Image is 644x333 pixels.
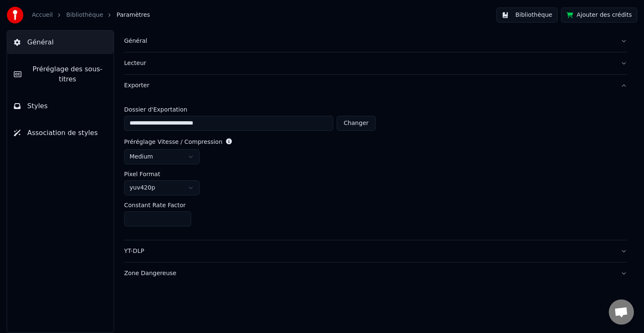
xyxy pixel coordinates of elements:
button: Zone Dangereuse [124,263,627,284]
button: Lecteur [124,52,627,74]
button: YT-DLP [124,240,627,262]
div: Exporter [124,96,627,240]
div: Exporter [124,81,614,90]
span: Général [27,37,54,47]
span: Styles [27,101,48,111]
label: Pixel Format [124,171,160,177]
label: Dossier d'Exportation [124,107,376,112]
div: Lecteur [124,59,614,68]
button: Exporter [124,75,627,96]
button: Bibliothèque [496,8,558,23]
a: Accueil [32,11,53,19]
img: youka [7,7,23,23]
nav: breadcrumb [32,11,150,19]
button: Association de styles [7,121,114,145]
button: Changer [337,116,376,131]
div: Général [124,37,614,45]
label: Constant Rate Factor [124,202,186,208]
div: Zone Dangereuse [124,269,614,278]
button: Styles [7,94,114,118]
a: Bibliothèque [66,11,103,19]
button: Ajouter des crédits [561,8,637,23]
span: Association de styles [27,128,98,138]
label: Préréglage Vitesse / Compression [124,139,223,145]
a: Ouvrir le chat [609,299,634,325]
span: Préréglage des sous-titres [28,64,107,84]
button: Préréglage des sous-titres [7,57,114,91]
span: Paramètres [117,11,150,19]
button: Général [124,30,627,52]
div: YT-DLP [124,247,614,255]
button: Général [7,31,114,54]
